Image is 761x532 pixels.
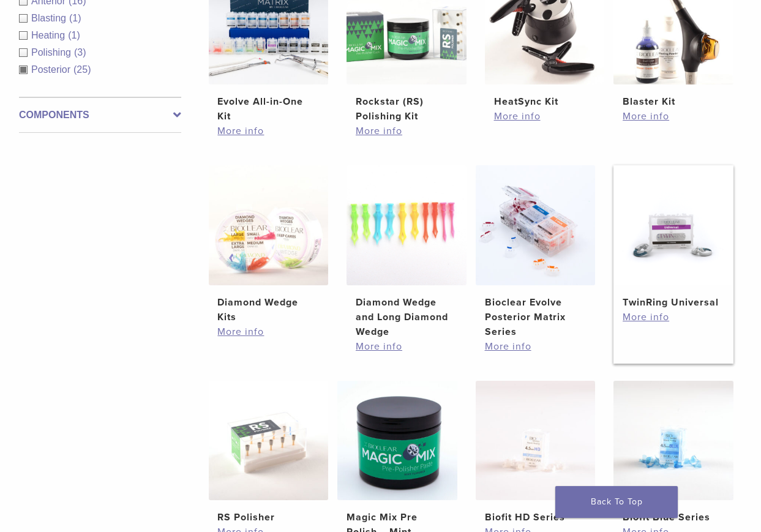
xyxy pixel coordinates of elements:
[209,381,329,501] img: RS Polisher
[613,165,733,310] a: TwinRing UniversalTwinRing Universal
[19,108,181,122] label: Components
[69,13,81,23] span: (1)
[217,124,319,138] a: More info
[485,295,587,339] h2: Bioclear Evolve Posterior Matrix Series
[356,124,457,138] a: More info
[347,165,467,285] img: Diamond Wedge and Long Diamond Wedge
[613,165,733,285] img: TwinRing Universal
[356,339,457,354] a: More info
[31,64,73,75] span: Posterior
[485,510,587,525] h2: Biofit HD Series
[209,381,329,525] a: RS PolisherRS Polisher
[613,381,733,525] a: Biofit Blue SeriesBiofit Blue Series
[494,109,596,124] a: More info
[356,295,457,339] h2: Diamond Wedge and Long Diamond Wedge
[613,381,733,501] img: Biofit Blue Series
[476,165,596,285] img: Bioclear Evolve Posterior Matrix Series
[31,30,68,40] span: Heating
[494,94,596,109] h2: HeatSync Kit
[74,47,86,58] span: (3)
[476,165,596,339] a: Bioclear Evolve Posterior Matrix SeriesBioclear Evolve Posterior Matrix Series
[356,94,457,124] h2: Rockstar (RS) Polishing Kit
[217,295,319,324] h2: Diamond Wedge Kits
[347,165,467,339] a: Diamond Wedge and Long Diamond WedgeDiamond Wedge and Long Diamond Wedge
[623,295,724,310] h2: TwinRing Universal
[217,324,319,339] a: More info
[31,47,74,58] span: Polishing
[337,381,457,501] img: Magic Mix Pre Polish - Mint Flavored
[476,381,596,501] img: Biofit HD Series
[209,165,329,285] img: Diamond Wedge Kits
[623,94,724,109] h2: Blaster Kit
[217,510,319,525] h2: RS Polisher
[555,486,678,518] a: Back To Top
[623,310,724,324] a: More info
[73,64,91,75] span: (25)
[209,165,329,324] a: Diamond Wedge KitsDiamond Wedge Kits
[476,381,596,525] a: Biofit HD SeriesBiofit HD Series
[217,94,319,124] h2: Evolve All-in-One Kit
[68,30,80,40] span: (1)
[485,339,587,354] a: More info
[623,109,724,124] a: More info
[31,13,69,23] span: Blasting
